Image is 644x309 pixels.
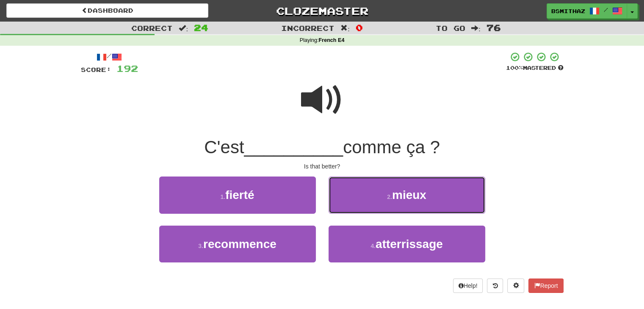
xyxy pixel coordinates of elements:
span: / [604,7,608,13]
span: : [340,25,350,32]
span: atterrissage [376,237,443,251]
small: 2 . [387,193,392,200]
a: Clozemaster [221,3,423,18]
button: Round history (alt+y) [487,279,503,293]
span: 0 [356,22,363,33]
button: 4.atterrissage [329,226,485,262]
span: Incorrect [281,24,334,32]
span: bsmithaz [551,7,585,15]
button: Help! [453,279,483,293]
span: fierté [225,188,254,201]
span: Score: [81,66,111,73]
small: 4 . [370,243,376,249]
span: 76 [486,22,501,33]
span: To go [436,24,465,32]
span: C'est [204,137,244,157]
a: Dashboard [6,3,208,18]
div: Mastered [506,64,564,72]
span: 192 [116,63,138,74]
span: 100 % [506,64,523,71]
button: Report [528,279,563,293]
span: 24 [194,22,208,33]
div: / [81,52,138,62]
small: 1 . [220,193,225,200]
span: : [179,25,188,32]
a: bsmithaz / [547,3,627,19]
small: 3 . [198,243,203,249]
span: mieux [392,188,426,201]
button: 2.mieux [329,177,485,213]
button: 3.recommence [159,226,316,262]
button: 1.fierté [159,177,316,213]
span: comme ça ? [343,137,440,157]
span: __________ [244,137,343,157]
div: Is that better? [81,162,564,171]
span: recommence [203,237,276,251]
span: Correct [131,24,173,32]
span: : [471,25,481,32]
strong: French E4 [318,37,344,43]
